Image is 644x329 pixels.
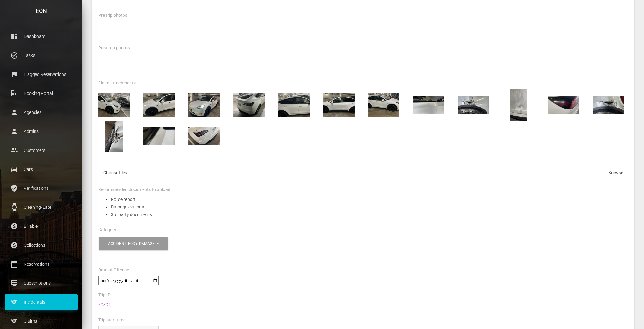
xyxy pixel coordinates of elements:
a: verified_user Verifications [5,180,78,196]
button: accident_body_damage [99,237,168,250]
p: Subscriptions [10,278,73,288]
li: 3rd party documents [111,211,628,218]
p: Flagged Reservations [10,70,73,79]
img: damage_photos_78a44d00-fa20-4901-97ca-fd14eec0fef1.jpeg [458,89,489,121]
a: corporate_fare Booking Portal [5,85,78,101]
a: paid Billable [5,218,78,234]
img: 0b8ce81a-5fa0-4206-8cbd-78368460da03_3F170042-4FF9-41D2-BB08-240B64FB2CDF_L0_001_1729803901.68177... [98,89,130,121]
p: Booking Portal [10,89,73,98]
p: Cleaning/Late [10,202,73,212]
a: sports Claims [5,313,78,329]
img: download%20(1).png [548,89,579,121]
img: 4e9f02f1-866f-459a-bc3b-a3c55ade8710_530D6E85-2690-4D09-A8E8-8267738FCA97_L0_001_1729803919.27625... [233,89,265,121]
label: Trip ID [98,292,111,298]
li: Police report [111,196,628,203]
p: Agencies [10,108,73,117]
p: Incidentals [10,297,73,307]
p: Billable [10,221,73,231]
a: flag Flagged Reservations [5,66,78,82]
img: download%20(2).png [593,89,624,121]
p: Customers [10,146,73,155]
img: 05f3916f-aa68-4f59-95af-ce011433b239_B757A5E4-C75F-48B0-8A5A-7B89D692FB0B_L0_001_1729803939.01195... [323,89,355,121]
img: 3d746e24-8c7a-4fb2-9cfd-477f107cdbff_373E129E-6B75-4599-A41E-8736D79B1CA2_L0_001_1729803943.33774... [143,89,175,121]
label: Claim attachments [98,80,136,86]
a: 70391 [98,302,111,307]
a: person Agencies [5,104,78,120]
p: Cars [10,164,73,174]
p: Dashboard [10,32,73,41]
a: dashboard Dashboard [5,28,78,44]
a: sports Incidentals [5,294,78,310]
div: accident_body_damage [108,241,156,246]
a: card_membership Subscriptions [5,275,78,291]
img: 3e8046a2-fb9f-4a73-9ebe-691a3120cd20_28AACDC3-D287-4EF0-99E4-87E1B93807E7_L0_001_1729803947.49331... [188,89,220,121]
a: task_alt Tasks [5,47,78,63]
img: 5ccc0ab1-1d40-4a86-b644-2eddacd7443b_1EBBD0AB-B22C-4AC4-B958-321CC5B14142_L0_001_1729803912.39094... [278,89,310,121]
p: Collections [10,240,73,250]
img: download%20(4).png [143,121,175,152]
a: watch Cleaning/Late [5,199,78,215]
label: Recommended documents to upload [98,187,170,193]
label: Post trip photos [98,45,130,51]
label: Choose files [98,167,628,180]
p: Admins [10,127,73,136]
p: Reservations [10,259,73,269]
label: Trip start time [98,317,125,323]
img: damage_photos_0d2eeb39-2eac-447e-8c18-1f4c215ade57_800.jpeg [413,89,444,121]
p: Verifications [10,183,73,193]
img: damage_photos_e6880ddb-9906-48ae-bd61-5de0a2d45dc7.jpeg [503,89,534,121]
p: Tasks [10,51,73,60]
a: people Customers [5,142,78,158]
a: paid Collections [5,237,78,253]
p: Claims [10,316,73,326]
label: Category [98,227,116,233]
a: person Admins [5,123,78,139]
a: calendar_today Reservations [5,256,78,272]
label: Pre trip photos [98,12,127,19]
img: download%20(3).png [98,121,130,152]
label: Date of Offense [98,267,129,273]
img: download.png [188,121,220,152]
a: drive_eta Cars [5,161,78,177]
li: Damage estimate [111,203,628,211]
img: 7c083d24-0830-4660-901d-af43fc6cc1b2_EBEA1531-C77D-4453-9BE8-C896F02B885B_L0_001_1729803908.20621... [368,89,399,121]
